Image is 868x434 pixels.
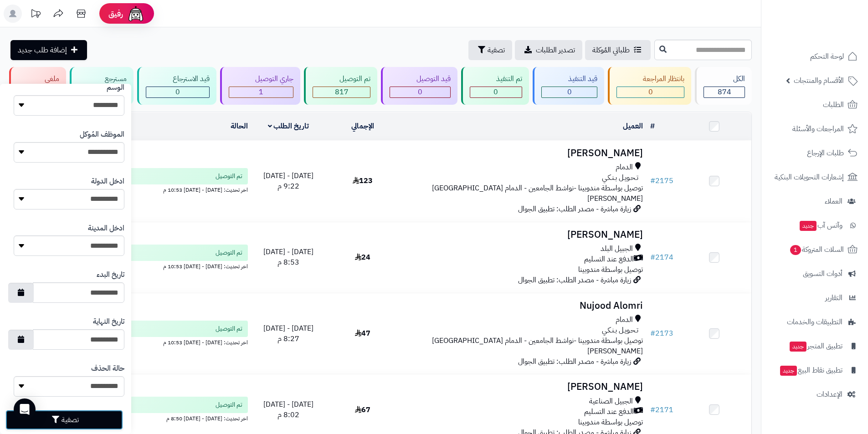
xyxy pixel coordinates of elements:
[693,67,754,105] a: الكل874
[355,328,370,339] span: 47
[650,252,655,263] span: #
[355,252,370,263] span: 24
[146,87,209,97] div: 0
[617,87,684,97] div: 0
[175,87,180,97] span: 0
[606,67,693,105] a: بانتظار المراجعة 0
[767,190,863,212] a: العملاء
[584,407,634,417] span: الدفع عند التسليم
[616,162,633,173] span: الدمام
[135,67,218,105] a: قيد الاسترجاع 0
[767,335,863,357] a: تطبيق المتجرجديد
[799,219,842,232] span: وآتس آب
[616,74,685,84] div: بانتظار المراجعة
[355,404,370,415] span: 67
[650,404,673,415] a: #2171
[616,315,633,325] span: الدمام
[601,244,633,254] span: الجبيل البلد
[470,87,522,97] div: 0
[231,121,248,132] a: الحالة
[518,356,631,367] span: زيارة مباشرة - مصدر الطلب: تطبيق الجوال
[780,366,797,376] span: جديد
[518,204,631,214] span: زيارة مباشرة - مصدر الطلب: تطبيق الجوال
[542,87,597,97] div: 0
[789,243,844,256] span: السلات المتروكة
[767,118,863,140] a: المراجعات والأسئلة
[432,335,643,357] span: توصيل بواسطة مندوبينا -نواشط الجامعين - الدمام [GEOGRAPHIC_DATA][PERSON_NAME]
[108,8,123,19] span: رفيق
[97,270,124,280] label: تاريخ البدء
[585,40,651,60] a: طلباتي المُوكلة
[259,87,263,97] span: 1
[216,324,242,333] span: تم التوصيل
[623,121,643,132] a: العميل
[88,223,124,234] label: ادخل المدينة
[589,396,633,407] span: الجبيل الصناعية
[584,254,634,265] span: الدفع عند التسليم
[800,221,817,231] span: جديد
[216,172,242,181] span: تم التوصيل
[779,364,842,377] span: تطبيق نقاط البيع
[536,45,575,56] span: تصدير الطلبات
[823,98,844,111] span: الطلبات
[648,87,653,97] span: 0
[5,410,123,430] button: تصفية
[790,245,801,255] span: 1
[91,176,124,187] label: ادخل الدولة
[78,74,127,84] div: مسترجع
[767,287,863,309] a: التقارير
[767,166,863,188] a: إشعارات التحويلات البنكية
[468,40,512,60] button: تصفية
[567,87,572,97] span: 0
[493,87,498,97] span: 0
[790,342,806,352] span: جديد
[650,328,673,339] a: #2173
[602,173,638,183] span: تـحـويـل بـنـكـي
[650,175,673,186] a: #2175
[403,148,643,158] h3: [PERSON_NAME]
[268,121,309,132] a: تاريخ الطلب
[313,87,370,97] div: 817
[313,74,370,84] div: تم التوصيل
[767,263,863,285] a: أدوات التسويق
[459,67,531,105] a: تم التنفيذ 0
[127,5,145,23] img: ai-face.png
[775,171,844,184] span: إشعارات التحويلات البنكية
[767,311,863,333] a: التطبيقات والخدمات
[379,67,459,105] a: قيد التوصيل 0
[531,67,606,105] a: قيد التنفيذ 0
[650,328,655,339] span: #
[578,417,643,428] span: توصيل بواسطة مندوبينا
[216,400,242,409] span: تم التوصيل
[810,50,844,63] span: لوحة التحكم
[18,74,59,84] div: ملغي
[335,87,349,97] span: 817
[794,74,844,87] span: الأقسام والمنتجات
[403,382,643,392] h3: [PERSON_NAME]
[789,340,842,352] span: تطبيق المتجر
[418,87,422,97] span: 0
[229,74,294,84] div: جاري التوصيل
[767,239,863,260] a: السلات المتروكة1
[817,388,842,401] span: الإعدادات
[650,175,655,186] span: #
[80,129,124,140] label: الموظف المُوكل
[825,195,842,208] span: العملاء
[263,246,313,268] span: [DATE] - [DATE] 8:53 م
[807,147,844,159] span: طلبات الإرجاع
[146,74,210,84] div: قيد الاسترجاع
[24,5,47,25] a: تحديثات المنصة
[14,398,36,420] div: Open Intercom Messenger
[351,121,374,132] a: الإجمالي
[592,45,630,56] span: طلباتي المُوكلة
[302,67,379,105] a: تم التوصيل 817
[68,67,136,105] a: مسترجع 0
[767,359,863,381] a: تطبيق نقاط البيعجديد
[107,82,124,93] label: الوسم
[718,87,731,97] span: 874
[7,67,68,105] a: ملغي 56
[390,74,451,84] div: قيد التوصيل
[650,404,655,415] span: #
[488,45,505,56] span: تصفية
[263,170,313,192] span: [DATE] - [DATE] 9:22 م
